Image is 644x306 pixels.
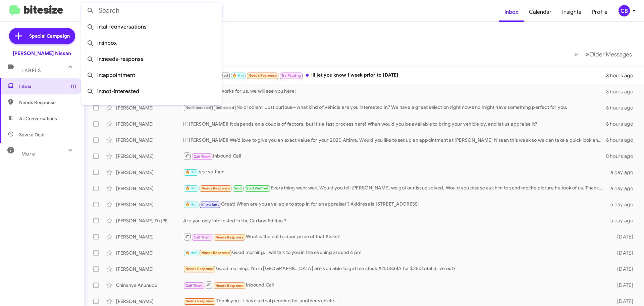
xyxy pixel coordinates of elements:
div: a day ago [606,185,639,192]
span: Special Campaign [29,33,70,39]
button: Previous [570,47,582,61]
span: More [21,151,35,157]
a: Profile [587,2,613,22]
span: Needs Response [185,299,214,303]
span: Needs Response [215,283,244,288]
div: [PERSON_NAME] [116,153,183,160]
div: [DATE] [606,282,639,289]
span: in:needs-response [87,51,217,67]
div: [PERSON_NAME] [116,169,183,176]
div: What is the out to door price of that Kicks? [183,232,606,241]
span: Call Them [194,235,211,239]
a: Inbox [499,2,524,22]
div: [PERSON_NAME] D+[PERSON_NAME] [116,217,183,224]
div: No problem! Just curious—what kind of vehicle are you interested in? We have a great selection ri... [183,104,606,112]
div: Are you only interested in the Carbon Edition ? [183,217,606,224]
div: Everything went well. Would you tell [PERSON_NAME] we got our issue solved. Would you please ask ... [183,184,606,192]
a: Calendar [524,2,557,22]
div: a day ago [606,201,639,208]
div: 6 hours ago [606,137,639,143]
span: 🔥 Hot [232,73,244,78]
div: Inbound Call [183,152,606,160]
span: Try Pausing [281,73,301,78]
span: » [586,50,589,58]
div: Yes! That works for us, we will see you here! [183,88,606,95]
span: in:inbox [87,35,217,51]
a: Special Campaign [9,28,75,44]
span: Call Them [194,155,211,159]
span: 🔥 Hot [185,202,197,207]
button: CB [613,5,637,16]
span: Needs Response [201,186,230,190]
span: Sold [234,186,242,190]
input: Search [81,3,222,19]
span: Needs Response [185,267,214,271]
div: Good morning. I'm in [GEOGRAPHIC_DATA] are you able to get me stock #250838A for $25k total drive... [183,265,606,273]
div: [DATE] [606,250,639,256]
div: Ill let you know 1 week prior to [DATE] [183,72,606,79]
div: [PERSON_NAME] [116,298,183,305]
span: Call Them [185,283,203,288]
div: [PERSON_NAME] [116,233,183,240]
span: in:sold-verified [87,99,217,116]
div: [PERSON_NAME] [116,185,183,192]
span: Sold Verified [246,186,268,190]
span: (1) [71,83,76,90]
div: a day ago [606,217,639,224]
span: Inbox [19,83,76,90]
div: Hi [PERSON_NAME]! We’d love to give you an exact value for your 2020 Altima. Would you like to se... [183,137,606,143]
span: Needs Response [19,99,76,106]
div: see ya then [183,168,606,176]
span: Important [201,202,219,207]
span: Older Messages [589,51,632,58]
div: [PERSON_NAME] Nissan [13,50,71,57]
span: 🔥 Hot [185,251,197,255]
span: in:not-interested [87,83,217,99]
span: in:appointment [87,67,217,83]
nav: Page navigation example [571,47,636,61]
span: 🔥 Hot [185,170,197,174]
div: [DATE] [606,233,639,240]
div: Inbound Call [183,281,606,289]
div: 8 hours ago [606,153,639,160]
div: Hi [PERSON_NAME]! It depends on a couple of factors, but it's a fast process here! When would you... [183,121,606,127]
div: 6 hours ago [606,121,639,127]
div: [PERSON_NAME] [116,137,183,143]
div: a day ago [606,169,639,176]
span: in:all-conversations [87,19,217,35]
div: [DATE] [606,298,639,305]
button: Next [582,47,636,61]
span: Needs Response [201,251,230,255]
div: Good morning. I will talk to you in the evening around 6 pm [183,249,606,257]
span: Needs Response [249,73,277,78]
div: Thank you...I have a deal pending for another vehicle.... [183,297,606,305]
div: CB [619,5,630,16]
div: [PERSON_NAME] [116,266,183,272]
span: Not-Interested [185,105,211,110]
div: Chinenye Anunudu [116,282,183,289]
div: [PERSON_NAME] [116,250,183,256]
div: [PERSON_NAME] [116,104,183,111]
span: Unfinished [216,105,234,110]
a: Insights [557,2,587,22]
div: 3 hours ago [606,72,639,79]
span: « [574,50,578,58]
div: [PERSON_NAME] [116,201,183,208]
div: 3 hours ago [606,88,639,95]
span: Save a Deal [19,131,44,138]
span: Labels [21,68,41,74]
div: [PERSON_NAME] [116,121,183,127]
div: [DATE] [606,266,639,272]
span: Needs Response [215,235,244,239]
span: All Conversations [19,115,57,122]
div: Great! When are you available to stop in for an appraisal ? Address is [STREET_ADDRESS] [183,201,606,208]
div: 6 hours ago [606,104,639,111]
span: 🔥 Hot [185,186,197,190]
